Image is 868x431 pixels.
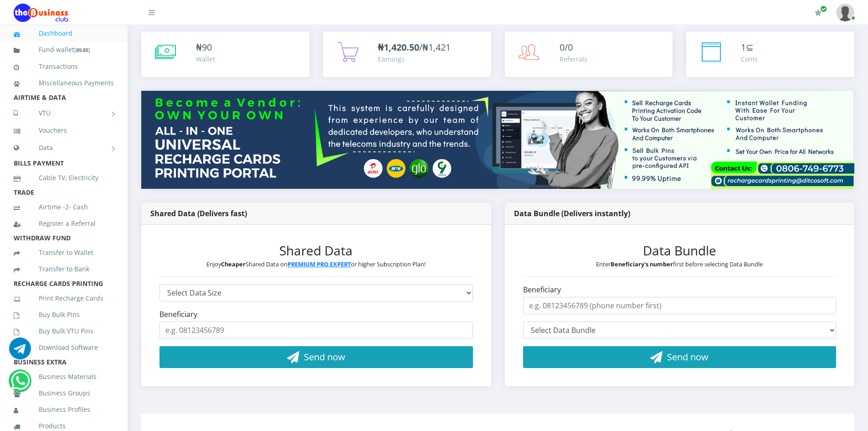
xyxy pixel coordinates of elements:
div: Earnings [378,54,451,64]
a: Chat for support [9,344,31,359]
div: Coins [741,54,758,64]
span: 90 [202,41,212,53]
h3: Shared Data [159,243,473,259]
button: Send now [159,346,473,368]
b: ₦1,420.50 [378,41,419,53]
a: Register a Referral [14,213,114,234]
span: Send now [304,351,345,363]
div: ⊆ [741,41,758,54]
img: User [836,4,854,21]
a: Transfer to Bank [14,259,114,280]
span: Send now [667,351,709,363]
small: [ ] [74,47,90,53]
a: Business Materials [14,366,114,387]
a: PREMIUM PRO [288,260,329,268]
strong: Shared Data (Delivers fast) [150,208,247,218]
a: ₦90 Wallet [141,31,309,77]
div: ₦ [196,41,215,54]
div: Wallet [196,54,215,64]
a: Download Software [14,337,114,358]
a: Business Profiles [14,399,114,420]
label: Beneficiary [159,309,197,320]
span: Renew/Upgrade Subscription [820,5,827,12]
b: Beneficiary's number [611,260,673,268]
a: Fund wallet[89.85] [14,39,114,61]
strong: Data Bundle (Delivers instantly) [514,208,630,218]
label: Beneficiary [523,284,561,295]
a: Chat for support [11,377,30,392]
button: Send now [523,346,837,368]
div: Referrals [560,54,587,64]
small: Enjoy Shared Data on , or higher Subscription Plan! [206,260,426,268]
span: /₦1,421 [378,41,451,53]
a: Buy Bulk Pins [14,304,114,325]
a: 0/0 Referrals [505,31,673,77]
a: Print Recharge Cards [14,288,114,309]
a: Data [14,136,114,159]
a: Vouchers [14,120,114,141]
a: Miscellaneous Payments [14,73,114,93]
a: Buy Bulk VTU Pins [14,321,114,342]
img: Logo [14,4,68,22]
a: Airtime -2- Cash [14,197,114,218]
b: Cheaper [221,260,246,268]
b: 89.85 [76,47,88,53]
a: Cable TV, Electricity [14,167,114,188]
a: VTU [14,102,114,125]
a: Transactions [14,56,114,77]
a: Transfer to Wallet [14,242,114,263]
span: 0/0 [560,41,573,53]
a: Dashboard [14,23,114,44]
img: multitenant_rcp.png [141,91,854,189]
a: ₦1,420.50/₦1,421 Earnings [323,31,491,77]
i: Renew/Upgrade Subscription [815,9,822,16]
span: 1 [741,41,746,53]
a: Business Groups [14,383,114,404]
h3: Data Bundle [523,243,837,259]
small: Enter first before selecting Data Bundle [596,260,763,268]
input: e.g. 08123456789 [159,322,473,339]
a: EXPERT [330,260,351,268]
input: e.g. 08123456789 (phone number first) [523,297,837,314]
